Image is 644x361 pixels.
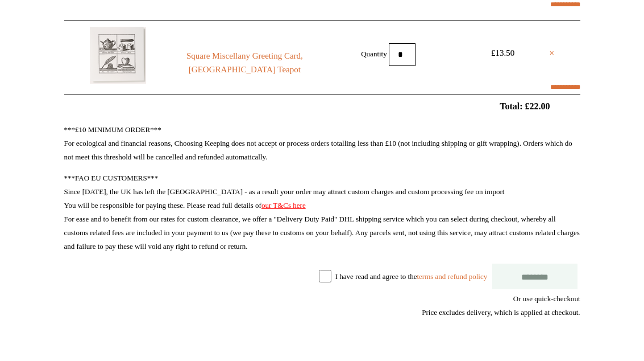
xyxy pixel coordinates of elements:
a: × [550,46,555,60]
p: ***FAO EU CUSTOMERS*** Since [DATE], the UK has left the [GEOGRAPHIC_DATA] - as a result your ord... [64,171,580,253]
a: Square Miscellany Greeting Card, [GEOGRAPHIC_DATA] Teapot [167,49,322,76]
h2: Total: £22.00 [38,101,606,112]
div: £13.50 [477,46,529,60]
div: Price excludes delivery, which is applied at checkout. [64,306,580,319]
a: terms and refund policy [417,272,487,280]
label: Quantity [361,49,387,58]
div: Or use quick-checkout [64,292,580,319]
a: our T&Cs here [261,201,306,210]
img: Square Miscellany Greeting Card, China Teapot [90,27,146,84]
p: ***£10 MINIMUM ORDER*** For ecological and financial reasons, Choosing Keeping does not accept or... [64,123,580,164]
label: I have read and agree to the [335,272,487,280]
